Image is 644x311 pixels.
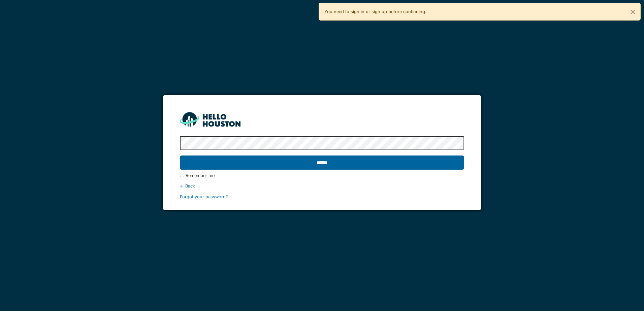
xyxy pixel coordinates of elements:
button: Close [625,3,640,21]
img: HH_line-BYnF2_Hg.png [180,112,240,127]
div: You need to sign in or sign up before continuing. [319,3,641,21]
a: Forgot your password? [180,194,228,199]
div: ← Back [180,183,464,189]
label: Remember me [186,172,215,179]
